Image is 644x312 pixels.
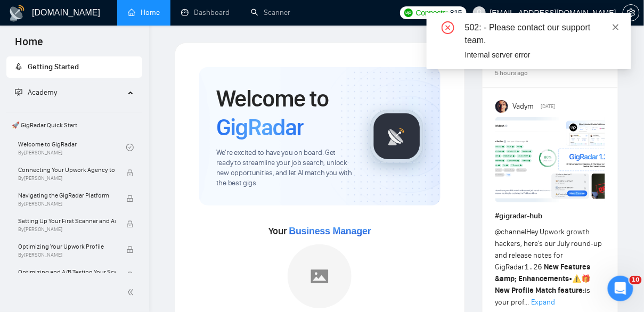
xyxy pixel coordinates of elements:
span: close [612,23,619,31]
iframe: Intercom live chat [608,276,633,301]
span: lock [126,220,134,228]
span: Getting Started [28,62,79,71]
span: Navigating the GigRadar Platform [18,190,116,201]
span: By [PERSON_NAME] [18,175,116,182]
span: Business Manager [289,226,371,236]
span: Connecting Your Upwork Agency to GigRadar [18,165,116,175]
span: By [PERSON_NAME] [18,226,116,233]
span: Connects: [416,7,448,19]
span: Optimizing and A/B Testing Your Scanner for Better Results [18,267,116,277]
span: We're excited to have you on board. Get ready to streamline your job search, unlock new opportuni... [216,148,353,188]
button: setting [623,4,640,21]
span: lock [126,195,134,202]
div: Internal server error [465,49,618,61]
a: homeHome [128,8,160,17]
span: lock [126,246,134,253]
strong: New Profile Match feature: [495,286,585,295]
img: gigradar-logo.png [370,110,423,163]
img: upwork-logo.png [404,9,413,17]
span: Your [268,225,371,237]
img: F09AC4U7ATU-image.png [495,117,623,202]
h1: # gigradar-hub [495,210,605,222]
span: double-left [127,287,137,298]
span: Home [6,34,52,56]
span: close-circle [442,21,454,34]
a: Welcome to GigRadarBy[PERSON_NAME] [18,136,126,159]
span: Optimizing Your Upwork Profile [18,241,116,252]
code: 1.26 [525,263,543,272]
span: Expand [532,298,556,307]
span: rocket [15,63,22,70]
span: [DATE] [541,102,555,111]
a: searchScanner [251,8,290,17]
span: fund-projection-screen [15,88,22,96]
span: Academy [15,88,57,97]
span: ⚠️ [573,274,582,283]
span: 815 [450,7,462,19]
span: Setting Up Your First Scanner and Auto-Bidder [18,216,116,226]
span: lock [126,169,134,177]
span: Academy [28,88,57,97]
div: 502: - Please contact our support team. [465,21,618,47]
span: Hey Upwork growth hackers, here's our July round-up and release notes for GigRadar • is your prof... [495,227,602,307]
img: Vadym [495,100,508,113]
span: setting [623,9,639,17]
span: By [PERSON_NAME] [18,201,116,207]
span: 10 [630,276,642,284]
img: placeholder.png [288,244,352,308]
span: 🎁 [582,274,591,283]
h1: Welcome to [216,84,353,142]
span: user [476,9,483,17]
a: setting [623,9,640,17]
img: logo [9,5,26,22]
span: Vadym [512,101,534,112]
span: 🚀 GigRadar Quick Start [7,114,141,136]
span: @channel [495,227,527,236]
li: Getting Started [6,56,142,78]
a: dashboardDashboard [181,8,230,17]
span: lock [126,272,134,279]
span: check-circle [126,144,134,151]
span: By [PERSON_NAME] [18,252,116,258]
span: GigRadar [216,113,304,142]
